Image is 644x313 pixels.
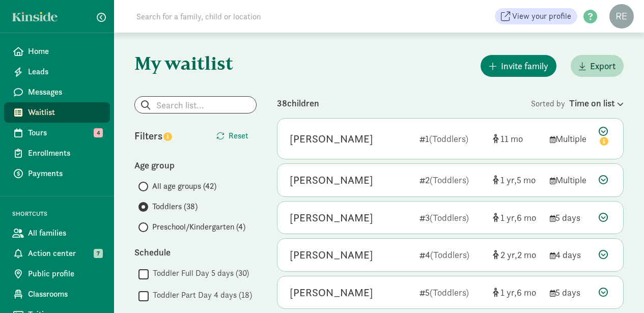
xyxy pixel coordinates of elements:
[550,132,591,146] div: Multiple
[290,210,373,226] div: Rory Bria
[512,10,571,22] span: View your profile
[28,247,102,260] span: Action center
[430,249,469,261] span: (Toddlers)
[571,55,624,77] button: Export
[4,264,110,284] a: Public profile
[28,167,102,180] span: Payments
[94,128,103,137] span: 4
[229,130,248,142] span: Reset
[550,286,591,299] div: 5 days
[429,133,468,145] span: (Toddlers)
[4,143,110,163] a: Enrollments
[501,59,548,73] span: Invite family
[28,106,102,119] span: Waitlist
[430,174,469,186] span: (Toddlers)
[94,249,103,258] span: 7
[4,223,110,243] a: All families
[593,264,644,313] iframe: Chat Widget
[419,173,485,187] div: 2
[517,212,536,223] span: 6
[135,97,256,113] input: Search list...
[569,96,624,110] div: Time on list
[4,102,110,123] a: Waitlist
[149,267,249,279] label: Toddler Full Day 5 days (30)
[290,131,373,147] div: Florence Connell
[28,147,102,159] span: Enrollments
[28,288,102,300] span: Classrooms
[134,245,257,259] div: Schedule
[130,6,416,26] input: Search for a family, child or location
[134,158,257,172] div: Age group
[493,211,542,224] div: [object Object]
[28,45,102,58] span: Home
[290,172,373,188] div: Benson Houpt
[4,243,110,264] a: Action center 7
[208,126,257,146] button: Reset
[517,249,536,261] span: 2
[28,127,102,139] span: Tours
[500,133,523,145] span: 11
[430,287,469,298] span: (Toddlers)
[481,55,556,77] button: Invite family
[550,248,591,262] div: 4 days
[134,53,257,73] h1: My waitlist
[517,174,536,186] span: 5
[493,286,542,299] div: [object Object]
[500,174,517,186] span: 1
[290,284,373,301] div: Henry Fuelling
[277,96,531,110] div: 38 children
[4,41,110,62] a: Home
[28,227,102,239] span: All families
[419,248,485,262] div: 4
[517,287,536,298] span: 6
[152,180,216,192] span: All age groups (42)
[430,212,469,223] span: (Toddlers)
[550,173,591,187] div: Multiple
[152,221,245,233] span: Preschool/Kindergarten (4)
[28,268,102,280] span: Public profile
[500,212,517,223] span: 1
[134,128,195,144] div: Filters
[500,249,517,261] span: 2
[493,132,542,146] div: [object Object]
[149,289,252,301] label: Toddler Part Day 4 days (18)
[4,284,110,304] a: Classrooms
[493,248,542,262] div: [object Object]
[531,96,624,110] div: Sorted by
[152,201,198,213] span: Toddlers (38)
[419,211,485,224] div: 3
[590,59,615,73] span: Export
[4,163,110,184] a: Payments
[419,286,485,299] div: 5
[4,62,110,82] a: Leads
[550,211,591,224] div: 5 days
[290,247,373,263] div: Eva Ferguson
[28,66,102,78] span: Leads
[419,132,485,146] div: 1
[493,173,542,187] div: [object Object]
[28,86,102,98] span: Messages
[495,8,577,24] a: View your profile
[4,82,110,102] a: Messages
[4,123,110,143] a: Tours 4
[500,287,517,298] span: 1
